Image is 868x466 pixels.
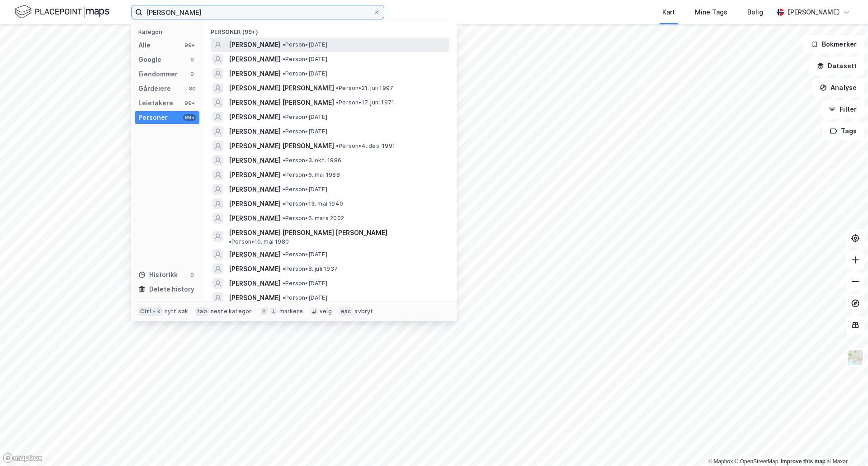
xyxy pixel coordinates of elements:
[283,41,327,48] span: Person • [DATE]
[788,7,839,18] div: [PERSON_NAME]
[822,122,864,140] button: Tags
[229,141,334,151] span: [PERSON_NAME] [PERSON_NAME]
[283,280,285,287] span: •
[283,157,341,164] span: Person • 3. okt. 1986
[138,269,178,280] div: Historikk
[189,85,196,92] div: 80
[279,308,303,315] div: markere
[229,198,281,209] span: [PERSON_NAME]
[283,200,343,207] span: Person • 13. mai 1940
[336,85,339,91] span: •
[229,169,281,180] span: [PERSON_NAME]
[336,142,339,149] span: •
[189,56,196,63] div: 0
[229,54,281,65] span: [PERSON_NAME]
[283,294,285,301] span: •
[283,113,327,121] span: Person • [DATE]
[283,171,285,178] span: •
[336,99,339,106] span: •
[142,5,373,19] input: Søk på adresse, matrikkel, gårdeiere, leietakere eller personer
[229,238,289,245] span: Person • 10. mai 1980
[283,56,285,62] span: •
[283,157,285,164] span: •
[189,271,196,278] div: 0
[229,112,281,122] span: [PERSON_NAME]
[229,278,281,289] span: [PERSON_NAME]
[823,423,868,466] iframe: Chat Widget
[339,307,353,316] div: esc
[189,71,196,78] div: 0
[149,284,194,295] div: Delete history
[203,21,457,38] div: Personer (99+)
[320,308,332,315] div: velg
[283,186,327,193] span: Person • [DATE]
[165,308,189,315] div: nytt søk
[283,113,285,120] span: •
[229,68,281,79] span: [PERSON_NAME]
[283,294,327,301] span: Person • [DATE]
[229,97,334,108] span: [PERSON_NAME] [PERSON_NAME]
[336,85,393,92] span: Person • 21. juli 1997
[211,308,253,315] div: neste kategori
[14,4,109,20] img: logo.f888ab2527a4732fd821a326f86c7f29.svg
[283,251,327,258] span: Person • [DATE]
[229,39,281,50] span: [PERSON_NAME]
[708,458,733,465] a: Mapbox
[283,265,338,273] span: Person • 8. juli 1937
[138,98,173,108] div: Leietakere
[138,112,168,123] div: Personer
[183,42,196,49] div: 99+
[229,213,281,224] span: [PERSON_NAME]
[336,99,394,106] span: Person • 17. juni 1971
[229,292,281,303] span: [PERSON_NAME]
[809,57,864,75] button: Datasett
[283,171,340,179] span: Person • 6. mai 1988
[138,307,163,316] div: Ctrl + k
[283,56,327,63] span: Person • [DATE]
[283,215,344,222] span: Person • 6. mars 2002
[229,155,281,166] span: [PERSON_NAME]
[138,28,199,35] div: Kategori
[283,70,285,77] span: •
[138,40,151,51] div: Alle
[847,349,864,366] img: Z
[195,307,209,316] div: tab
[183,99,196,107] div: 99+
[781,458,826,465] a: Improve this map
[229,227,387,238] span: [PERSON_NAME] [PERSON_NAME] [PERSON_NAME]
[138,69,178,80] div: Eiendommer
[812,79,864,97] button: Analyse
[229,264,281,274] span: [PERSON_NAME]
[283,280,327,287] span: Person • [DATE]
[283,186,285,193] span: •
[283,251,285,258] span: •
[747,7,763,18] div: Bolig
[229,126,281,137] span: [PERSON_NAME]
[283,70,327,77] span: Person • [DATE]
[354,308,373,315] div: avbryt
[283,265,285,272] span: •
[821,100,864,118] button: Filter
[229,83,334,94] span: [PERSON_NAME] [PERSON_NAME]
[695,7,727,18] div: Mine Tags
[138,54,161,65] div: Google
[183,114,196,121] div: 99+
[229,238,231,245] span: •
[803,35,864,53] button: Bokmerker
[662,7,675,18] div: Kart
[138,83,171,94] div: Gårdeiere
[283,215,285,221] span: •
[283,41,285,48] span: •
[229,184,281,195] span: [PERSON_NAME]
[283,128,285,135] span: •
[229,249,281,260] span: [PERSON_NAME]
[3,453,42,463] a: Mapbox homepage
[336,142,395,150] span: Person • 4. des. 1991
[735,458,778,465] a: OpenStreetMap
[283,200,285,207] span: •
[283,128,327,135] span: Person • [DATE]
[823,423,868,466] div: Kontrollprogram for chat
